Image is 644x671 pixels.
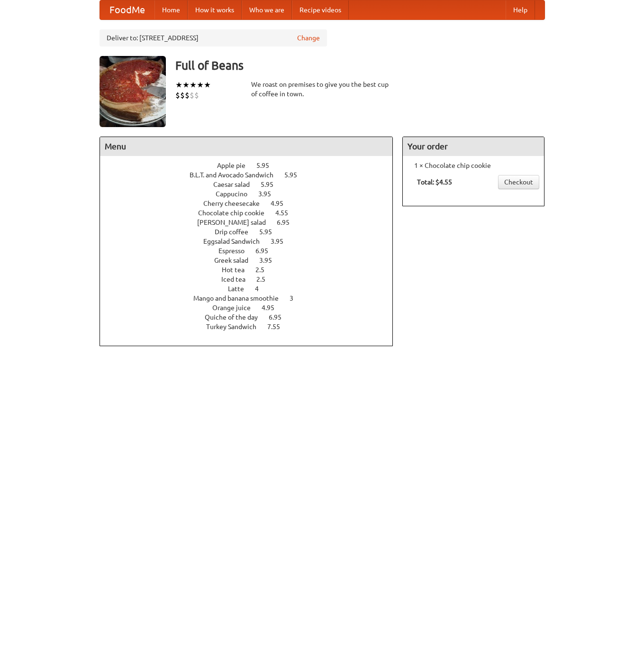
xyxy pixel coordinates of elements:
[182,80,190,90] li: ★
[256,162,279,169] span: 5.95
[271,200,293,207] span: 4.95
[262,304,284,312] span: 4.95
[198,209,306,217] a: Chocolate chip cookie 4.55
[290,294,303,302] span: 3
[221,276,255,283] span: Iced tea
[206,323,298,331] a: Turkey Sandwich 7.55
[203,238,301,245] a: Eggsalad Sandwich 3.95
[222,266,282,274] a: Hot tea 2.5
[255,285,268,293] span: 4
[213,181,259,188] span: Caesar salad
[100,56,166,127] img: angular.jpg
[190,90,194,101] li: $
[403,137,544,156] h4: Your order
[242,0,292,19] a: Who we are
[203,200,269,207] span: Cherry cheesecake
[271,238,293,245] span: 3.95
[100,137,393,156] h4: Menu
[217,162,255,169] span: Apple pie
[217,162,287,169] a: Apple pie 5.95
[175,56,545,75] h3: Full of Beans
[100,29,327,46] div: Deliver to: [STREET_ADDRESS]
[284,171,307,179] span: 5.95
[408,161,539,170] li: 1 × Chocolate chip cookie
[213,181,291,188] a: Caesar salad 5.95
[506,0,535,19] a: Help
[267,323,290,331] span: 7.55
[215,228,290,236] a: Drip coffee 5.95
[154,0,188,19] a: Home
[221,276,283,283] a: Iced tea 2.5
[259,257,281,264] span: 3.95
[214,257,258,264] span: Greek salad
[197,219,275,226] span: [PERSON_NAME] salad
[100,0,154,19] a: FoodMe
[269,313,291,321] span: 6.95
[197,219,307,226] a: [PERSON_NAME] salad 6.95
[216,190,257,198] span: Cappucino
[212,304,292,312] a: Orange juice 4.95
[175,80,182,90] li: ★
[185,90,190,101] li: $
[261,181,283,188] span: 5.95
[198,209,274,217] span: Chocolate chip cookie
[297,33,320,43] a: Change
[203,238,269,245] span: Eggsalad Sandwich
[258,190,281,198] span: 3.95
[498,175,539,189] a: Checkout
[255,266,274,274] span: 2.5
[214,257,290,264] a: Greek salad 3.95
[216,190,289,198] a: Cappucino 3.95
[275,209,298,217] span: 4.55
[190,171,283,179] span: B.L.T. and Avocado Sandwich
[175,90,180,101] li: $
[188,0,242,19] a: How it works
[193,294,311,302] a: Mango and banana smoothie 3
[190,171,315,179] a: B.L.T. and Avocado Sandwich 5.95
[205,313,267,321] span: Quiche of the day
[194,90,199,101] li: $
[203,200,301,207] a: Cherry cheesecake 4.95
[256,276,275,283] span: 2.5
[218,247,254,255] span: Espresso
[251,80,393,99] div: We roast on premises to give you the best cup of coffee in town.
[212,304,260,312] span: Orange juice
[228,285,276,293] a: Latte 4
[205,313,299,321] a: Quiche of the day 6.95
[417,178,452,186] b: Total: $4.55
[206,323,266,331] span: Turkey Sandwich
[215,228,258,236] span: Drip coffee
[180,90,185,101] li: $
[197,80,204,90] li: ★
[292,0,349,19] a: Recipe videos
[190,80,197,90] li: ★
[255,247,278,255] span: 6.95
[193,294,288,302] span: Mango and banana smoothie
[228,285,254,293] span: Latte
[277,219,299,226] span: 6.95
[259,228,281,236] span: 5.95
[204,80,211,90] li: ★
[222,266,254,274] span: Hot tea
[218,247,286,255] a: Espresso 6.95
